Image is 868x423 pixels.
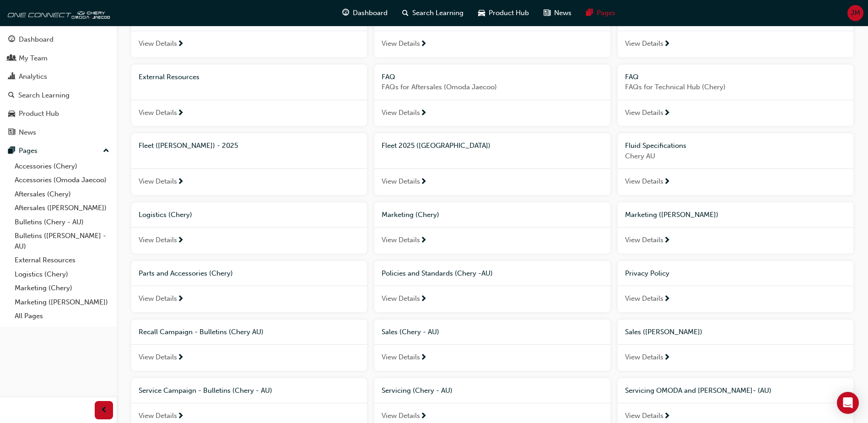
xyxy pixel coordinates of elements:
span: next-icon [663,40,670,49]
a: car-iconProduct Hub [471,4,536,22]
span: Policies and Standards (Chery -AU) [382,269,493,277]
span: next-icon [420,109,427,118]
a: External Resources [11,253,113,267]
img: oneconnect [5,4,110,22]
a: search-iconSearch Learning [395,4,471,22]
a: Fluid SpecificationsChery AUView Details [618,133,853,195]
span: next-icon [663,295,670,304]
a: Privacy PolicyView Details [618,261,853,312]
span: next-icon [177,109,184,118]
span: search-icon [402,7,409,19]
a: Bulletins (Chery - AU)View Details [374,6,610,57]
div: Analytics [19,71,47,82]
span: JM [851,8,860,18]
a: Policies and Standards (Chery -AU)View Details [374,261,610,312]
a: Product Hub [4,105,113,122]
a: Parts and Accessories (Chery)View Details [131,261,367,312]
span: Search Learning [412,8,464,18]
span: up-icon [103,145,109,157]
a: Sales ([PERSON_NAME])View Details [618,320,853,371]
a: Search Learning [4,87,113,104]
a: Dashboard [4,31,113,48]
span: guage-icon [342,7,349,19]
span: View Details [139,38,177,49]
a: Aftersales ([PERSON_NAME])View Details [131,6,367,57]
span: next-icon [177,178,184,186]
span: View Details [625,411,663,421]
span: Privacy Policy [625,269,669,277]
a: Accessories (Chery) [11,159,113,174]
span: FAQ [382,73,395,81]
div: Open Intercom Messenger [837,392,859,414]
span: search-icon [8,92,15,100]
span: Recall Campaign - Bulletins (Chery AU) [139,328,264,336]
span: guage-icon [8,36,15,44]
span: people-icon [8,54,15,63]
span: next-icon [663,354,670,362]
a: Marketing ([PERSON_NAME])View Details [618,202,853,254]
span: View Details [382,38,420,49]
span: next-icon [177,354,184,362]
span: Product Hub [489,8,529,18]
a: FAQFAQs for Aftersales (Omoda Jaecoo)View Details [374,65,610,126]
a: Aftersales ([PERSON_NAME]) [11,201,113,215]
a: External ResourcesView Details [131,65,367,126]
a: Recall Campaign - Bulletins (Chery AU)View Details [131,320,367,371]
a: Bulletins (Chery - AU) [11,215,113,229]
a: news-iconNews [536,4,579,22]
span: View Details [382,108,420,118]
span: View Details [382,176,420,187]
span: pages-icon [8,147,15,155]
a: Marketing (Chery)View Details [374,202,610,254]
span: prev-icon [101,405,108,416]
div: Search Learning [18,90,70,101]
span: Fleet 2025 ([GEOGRAPHIC_DATA]) [382,141,491,150]
span: news-icon [544,7,550,19]
a: Aftersales (Chery) [11,187,113,201]
span: next-icon [663,237,670,245]
span: View Details [139,293,177,304]
a: Fleet 2025 ([GEOGRAPHIC_DATA])View Details [374,133,610,195]
span: next-icon [663,178,670,186]
span: Servicing OMODA and [PERSON_NAME]- (AU) [625,386,771,395]
span: View Details [139,108,177,118]
span: next-icon [420,237,427,245]
span: FAQs for Aftersales (Omoda Jaecoo) [382,82,603,92]
span: Service Campaign - Bulletins (Chery - AU) [139,386,272,395]
a: Accessories (Omoda Jaecoo) [11,173,113,187]
span: pages-icon [586,7,593,19]
span: car-icon [8,110,15,118]
span: Pages [597,8,615,18]
span: next-icon [663,412,670,421]
span: FAQs for Technical Hub (Chery) [625,82,846,92]
span: View Details [139,411,177,421]
span: Parts and Accessories (Chery) [139,269,233,277]
a: FAQFAQs for Technical Hub (Chery)View Details [618,65,853,126]
span: Logistics (Chery) [139,211,192,219]
span: next-icon [420,354,427,362]
div: Dashboard [19,34,54,45]
span: View Details [382,411,420,421]
span: Marketing ([PERSON_NAME]) [625,211,718,219]
a: Marketing ([PERSON_NAME]) [11,295,113,309]
div: My Team [19,53,48,64]
a: Logistics (Chery) [11,267,113,282]
span: FAQ [625,73,639,81]
button: Pages [4,142,113,159]
span: View Details [382,352,420,363]
a: Bulletins ([PERSON_NAME] - AU)View Details [618,6,853,57]
span: next-icon [420,412,427,421]
a: guage-iconDashboard [335,4,395,22]
span: next-icon [177,295,184,304]
a: All Pages [11,309,113,323]
span: chart-icon [8,73,15,81]
button: DashboardMy TeamAnalyticsSearch LearningProduct HubNews [4,29,113,142]
span: Dashboard [353,8,388,18]
span: View Details [382,235,420,245]
span: View Details [625,293,663,304]
span: View Details [139,235,177,245]
span: Chery AU [625,151,846,162]
span: next-icon [420,40,427,49]
a: pages-iconPages [579,4,623,22]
